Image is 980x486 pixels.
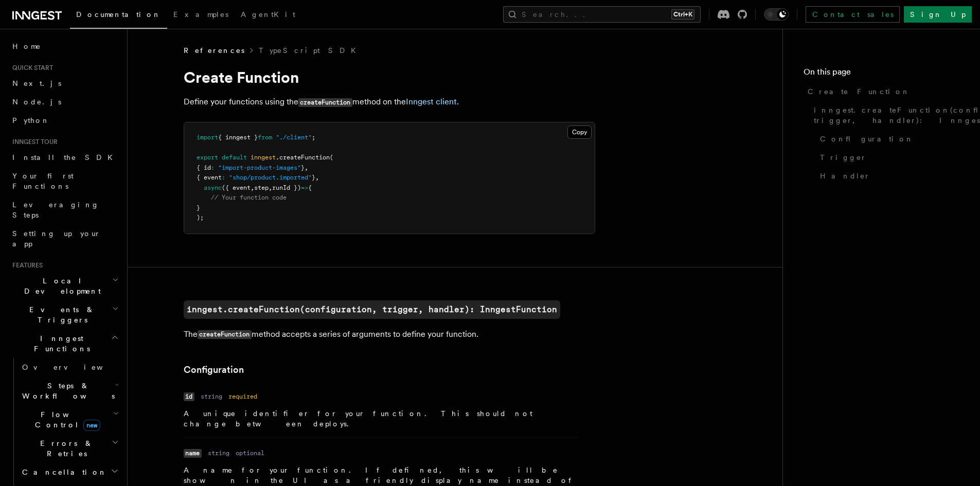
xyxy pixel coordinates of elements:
[804,66,959,82] h4: On this page
[8,93,121,111] a: Node.js
[12,201,99,219] span: Leveraging Steps
[83,420,100,431] span: new
[8,333,111,354] span: Inngest Functions
[184,95,595,110] p: Define your functions using the method on the .
[810,101,959,130] a: inngest.createFunction(configuration, trigger, handler): InngestFunction
[18,438,112,459] span: Errors & Retries
[8,74,121,93] a: Next.js
[301,184,308,191] span: =>
[330,154,333,161] span: (
[211,194,287,201] span: // Your function code
[12,41,41,51] span: Home
[222,154,247,161] span: default
[204,184,222,191] span: async
[201,392,222,401] dd: string
[315,174,319,181] span: ,
[312,174,315,181] span: }
[12,79,61,87] span: Next.js
[806,6,900,23] a: Contact sales
[259,45,362,56] a: TypeScript SDK
[22,363,128,371] span: Overview
[18,358,121,376] a: Overview
[235,3,301,28] a: AgentKit
[8,64,53,72] span: Quick start
[671,9,694,20] kbd: Ctrl+K
[8,304,112,325] span: Events & Triggers
[167,3,235,28] a: Examples
[904,6,972,23] a: Sign Up
[197,174,222,181] span: { event
[298,98,352,107] code: createFunction
[218,134,258,141] span: { inngest }
[764,8,789,21] button: Toggle dark mode
[184,363,244,377] a: Configuration
[816,148,959,167] a: Trigger
[804,82,959,101] a: Create Function
[8,261,43,269] span: Features
[197,214,204,221] span: );
[198,330,252,339] code: createFunction
[184,68,595,86] h1: Create Function
[12,229,101,248] span: Setting up your app
[241,10,295,19] span: AgentKit
[808,86,910,97] span: Create Function
[208,449,229,457] dd: string
[276,154,330,161] span: .createFunction
[211,164,215,171] span: :
[12,153,119,161] span: Install the SDK
[184,300,560,319] code: inngest.createFunction(configuration, trigger, handler): InngestFunction
[184,408,579,429] p: A unique identifier for your function. This should not change between deploys.
[272,184,301,191] span: runId })
[8,195,121,224] a: Leveraging Steps
[820,171,870,181] span: Handler
[276,134,312,141] span: "./client"
[8,329,121,358] button: Inngest Functions
[12,98,61,106] span: Node.js
[18,434,121,463] button: Errors & Retries
[197,204,200,211] span: }
[222,174,225,181] span: :
[8,167,121,195] a: Your first Functions
[173,10,228,19] span: Examples
[12,172,74,190] span: Your first Functions
[12,116,50,124] span: Python
[236,449,264,457] dd: optional
[18,467,107,477] span: Cancellation
[312,134,315,141] span: ;
[8,148,121,167] a: Install the SDK
[184,449,202,458] code: name
[18,405,121,434] button: Flow Controlnew
[8,224,121,253] a: Setting up your app
[184,327,595,342] p: The method accepts a series of arguments to define your function.
[820,152,867,163] span: Trigger
[18,409,113,430] span: Flow Control
[251,184,254,191] span: ,
[8,111,121,130] a: Python
[18,376,121,405] button: Steps & Workflows
[18,381,115,401] span: Steps & Workflows
[816,167,959,185] a: Handler
[8,37,121,56] a: Home
[222,184,251,191] span: ({ event
[197,134,218,141] span: import
[184,392,194,401] code: id
[308,184,312,191] span: {
[18,463,121,481] button: Cancellation
[197,154,218,161] span: export
[218,164,301,171] span: "import-product-images"
[503,6,701,23] button: Search...Ctrl+K
[184,45,244,56] span: References
[8,300,121,329] button: Events & Triggers
[820,134,914,144] span: Configuration
[567,125,592,139] button: Copy
[8,138,58,146] span: Inngest tour
[816,130,959,148] a: Configuration
[8,272,121,300] button: Local Development
[251,154,276,161] span: inngest
[254,184,269,191] span: step
[305,164,308,171] span: ,
[76,10,161,19] span: Documentation
[269,184,272,191] span: ,
[229,174,312,181] span: "shop/product.imported"
[228,392,257,401] dd: required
